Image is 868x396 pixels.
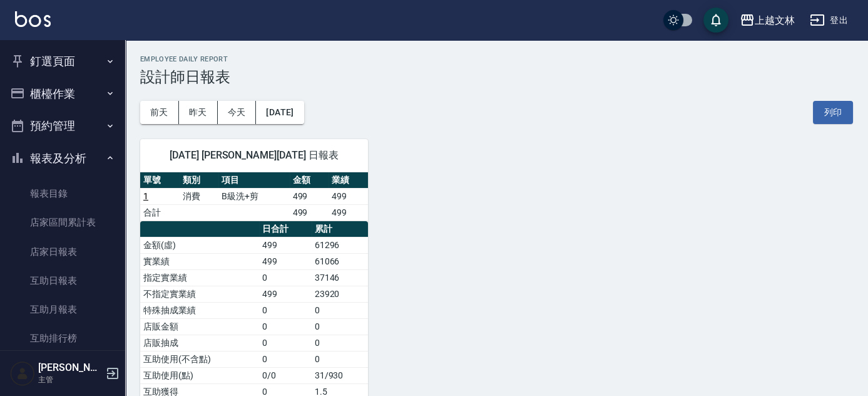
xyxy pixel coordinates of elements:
td: 0 [312,335,368,351]
th: 單號 [140,172,180,189]
button: 櫃檯作業 [5,78,120,110]
th: 業績 [329,172,368,189]
a: 報表目錄 [5,179,120,208]
button: 報表及分析 [5,142,120,175]
td: 0 [312,318,368,335]
h2: Employee Daily Report [140,55,853,63]
img: Person [10,361,35,386]
button: [DATE] [256,101,304,124]
td: 0 [312,302,368,318]
img: Logo [15,11,51,27]
a: 互助排行榜 [5,324,120,353]
button: save [703,8,728,33]
a: 店家區間累計表 [5,208,120,237]
td: 0 [259,335,312,351]
th: 累計 [312,221,368,237]
td: 31/930 [312,367,368,383]
td: 0 [312,351,368,367]
td: 特殊抽成業績 [140,302,259,318]
p: 主管 [38,374,102,385]
td: 實業績 [140,253,259,269]
td: 不指定實業績 [140,286,259,302]
a: 店家日報表 [5,237,120,266]
td: 互助使用(不含點) [140,351,259,367]
td: 金額(虛) [140,237,259,253]
td: 0 [259,351,312,367]
button: 釘選頁面 [5,45,120,78]
td: 499 [259,286,312,302]
td: 61296 [312,237,368,253]
a: 互助日報表 [5,266,120,295]
td: 0 [259,318,312,335]
td: 499 [329,204,368,221]
td: B級洗+剪 [218,188,289,204]
td: 23920 [312,286,368,302]
a: 1 [143,191,148,201]
td: 61066 [312,253,368,269]
th: 項目 [218,172,289,189]
td: 消費 [180,188,219,204]
button: 昨天 [179,101,218,124]
span: [DATE] [PERSON_NAME][DATE] 日報表 [155,149,353,162]
button: 列印 [813,101,853,124]
td: 499 [259,253,312,269]
td: 0/0 [259,367,312,383]
td: 0 [259,269,312,286]
th: 日合計 [259,221,312,237]
h5: [PERSON_NAME] [38,362,102,374]
button: 預約管理 [5,110,120,142]
td: 499 [329,188,368,204]
button: 今天 [218,101,257,124]
div: 上越文林 [755,13,795,28]
td: 指定實業績 [140,269,259,286]
button: 登出 [805,9,853,32]
th: 類別 [180,172,219,189]
button: 上越文林 [735,8,800,33]
h3: 設計師日報表 [140,68,853,86]
td: 合計 [140,204,180,221]
a: 互助月報表 [5,295,120,324]
td: 0 [259,302,312,318]
button: 前天 [140,101,179,124]
td: 499 [259,237,312,253]
td: 37146 [312,269,368,286]
th: 金額 [290,172,329,189]
td: 店販抽成 [140,335,259,351]
td: 499 [290,204,329,221]
td: 互助使用(點) [140,367,259,383]
table: a dense table [140,172,368,221]
td: 店販金額 [140,318,259,335]
td: 499 [290,188,329,204]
